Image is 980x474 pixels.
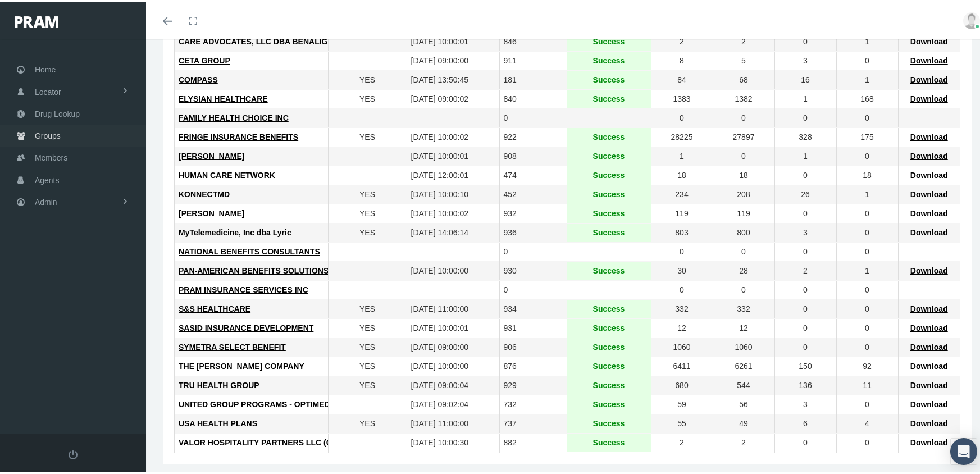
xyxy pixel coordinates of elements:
td: 0 [499,279,567,298]
td: Success [567,259,651,279]
td: 0 [774,317,836,336]
td: 1382 [713,88,774,107]
td: YES [328,88,407,107]
td: Success [567,145,651,164]
td: 5 [713,49,774,69]
td: Success [567,30,651,49]
td: 846 [499,30,567,49]
td: YES [328,221,407,240]
td: 27897 [713,126,774,145]
td: 1060 [651,336,713,355]
td: 0 [774,279,836,298]
span: Download [910,321,948,330]
img: PRAM_20_x_78.png [15,14,58,25]
td: [DATE] 10:00:00 [407,259,499,279]
span: FRINGE INSURANCE BENEFITS [179,130,298,139]
td: 0 [774,107,836,126]
td: YES [328,202,407,221]
td: YES [328,126,407,145]
td: 876 [499,355,567,374]
td: Success [567,221,651,240]
span: TRU HEALTH GROUP [179,379,259,388]
td: 328 [774,126,836,145]
td: Success [567,69,651,88]
span: Admin [35,189,57,211]
span: Download [910,379,948,388]
td: 1060 [713,336,774,355]
td: 4 [836,412,898,431]
span: VALOR HOSPITALITY PARTNERS LLC (CORPORATE) [179,436,379,445]
td: 119 [713,202,774,221]
td: 18 [651,164,713,183]
td: 0 [713,145,774,164]
span: USA HEALTH PLANS [179,417,257,426]
td: [DATE] 10:00:00 [407,355,499,374]
td: 136 [774,374,836,393]
span: Drug Lookup [35,101,80,122]
span: Home [35,57,56,78]
td: YES [328,317,407,336]
span: UNITED GROUP PROGRAMS - OPTIMED HEALTH PLAN [179,398,387,407]
td: 332 [713,298,774,317]
td: 3 [774,221,836,240]
td: Success [567,374,651,393]
td: YES [328,69,407,88]
td: Success [567,431,651,450]
td: 931 [499,317,567,336]
td: 11 [836,374,898,393]
td: YES [328,298,407,317]
td: 0 [499,107,567,126]
span: MyTelemedicine, Inc dba Lyric [179,226,291,235]
td: 16 [774,69,836,88]
td: Success [567,317,651,336]
td: 0 [774,240,836,259]
td: 0 [774,298,836,317]
td: 18 [713,164,774,183]
td: 934 [499,298,567,317]
td: YES [328,374,407,393]
td: [DATE] 12:00:01 [407,164,499,183]
td: 0 [774,164,836,183]
span: CETA GROUP [179,54,230,63]
span: FAMILY HEALTH CHOICE INC [179,111,289,120]
td: Success [567,336,651,355]
span: KONNECTMD [179,188,230,197]
td: 0 [836,317,898,336]
td: 0 [836,107,898,126]
td: 175 [836,126,898,145]
td: 474 [499,164,567,183]
td: 680 [651,374,713,393]
td: 84 [651,69,713,88]
span: [PERSON_NAME] [179,149,244,158]
td: 0 [713,107,774,126]
td: 6261 [713,355,774,374]
td: 1 [774,145,836,164]
td: 150 [774,355,836,374]
td: 0 [713,279,774,298]
span: Download [910,168,948,177]
td: 208 [713,183,774,202]
td: 2 [713,431,774,450]
td: 0 [836,431,898,450]
td: 1383 [651,88,713,107]
td: 0 [651,279,713,298]
td: 800 [713,221,774,240]
td: Success [567,355,651,374]
span: Download [910,226,948,235]
span: HUMAN CARE NETWORK [179,168,275,177]
span: Download [910,417,948,426]
td: 906 [499,336,567,355]
td: [DATE] 10:00:01 [407,145,499,164]
td: 0 [836,202,898,221]
span: Download [910,54,948,63]
td: 0 [836,336,898,355]
td: YES [328,355,407,374]
span: [PERSON_NAME] [179,207,244,216]
td: 737 [499,412,567,431]
span: Download [910,359,948,368]
span: Groups [35,123,61,144]
td: [DATE] 09:00:04 [407,374,499,393]
td: 234 [651,183,713,202]
td: 0 [713,240,774,259]
td: 26 [774,183,836,202]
